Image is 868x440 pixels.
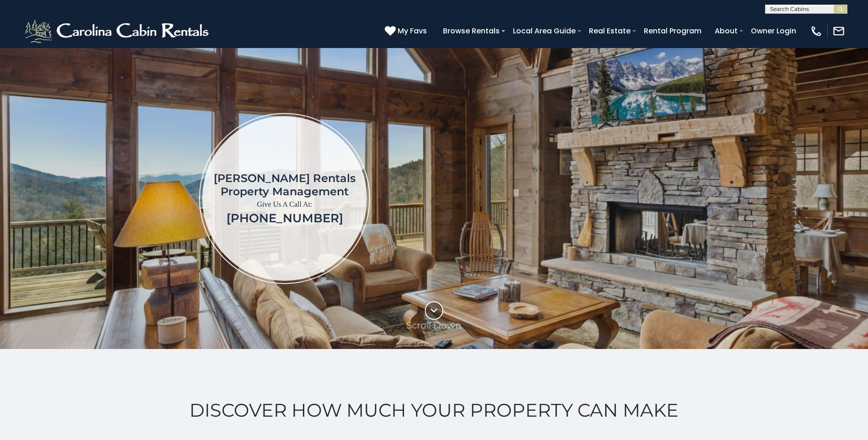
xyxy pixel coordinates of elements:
iframe: New Contact Form [518,75,816,322]
h1: [PERSON_NAME] Rentals Property Management [214,172,356,198]
a: Local Area Guide [508,23,580,39]
h2: Discover How Much Your Property Can Make [23,400,845,421]
a: Rental Program [639,23,706,39]
p: Scroll Down [406,320,462,331]
span: My Favs [398,25,427,37]
a: Browse Rentals [438,23,504,39]
a: My Favs [385,25,429,37]
img: mail-regular-white.png [832,25,845,38]
p: Give Us A Call At: [214,198,356,211]
img: White-1-2.png [23,17,213,45]
a: [PHONE_NUMBER] [226,211,343,225]
a: About [710,23,742,39]
a: Real Estate [584,23,635,39]
a: Owner Login [746,23,801,39]
img: phone-regular-white.png [810,25,823,38]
